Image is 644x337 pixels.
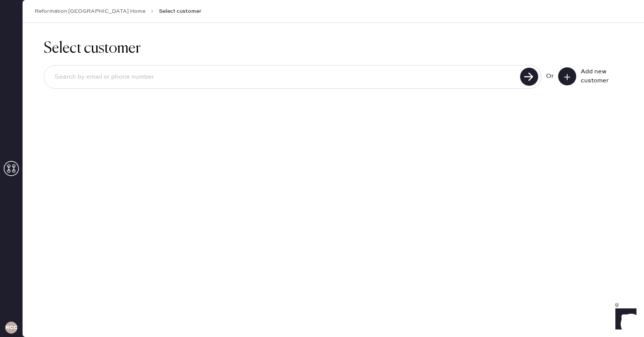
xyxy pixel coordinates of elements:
input: Search by email or phone number [49,68,518,86]
iframe: Front Chat [608,303,641,335]
div: Or [546,72,554,81]
h3: RCCA [5,325,17,330]
div: Add new customer [581,67,618,85]
a: Reformation [GEOGRAPHIC_DATA] Home [35,8,145,15]
h1: Select customer [44,39,623,58]
span: Select customer [159,8,201,15]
